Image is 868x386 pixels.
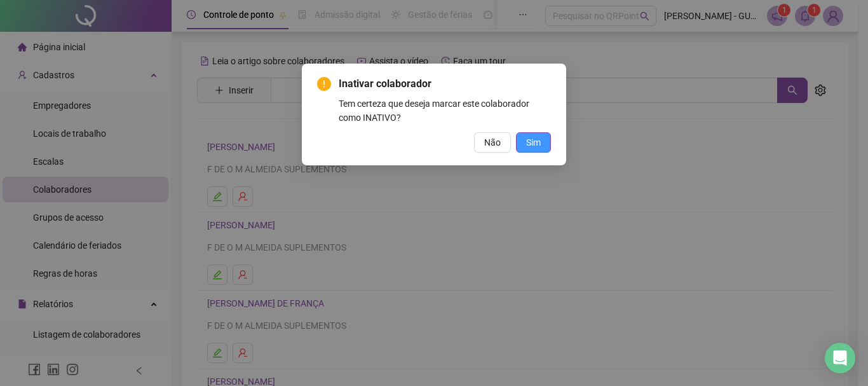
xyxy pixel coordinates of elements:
[516,132,551,153] button: Sim
[339,78,431,90] span: Inativar colaborador
[825,343,855,373] div: Open Intercom Messenger
[526,135,541,149] span: Sim
[339,99,529,123] span: Tem certeza que deseja marcar este colaborador como INATIVO?
[484,135,501,149] span: Não
[317,77,331,91] span: exclamation-circle
[474,132,511,153] button: Não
